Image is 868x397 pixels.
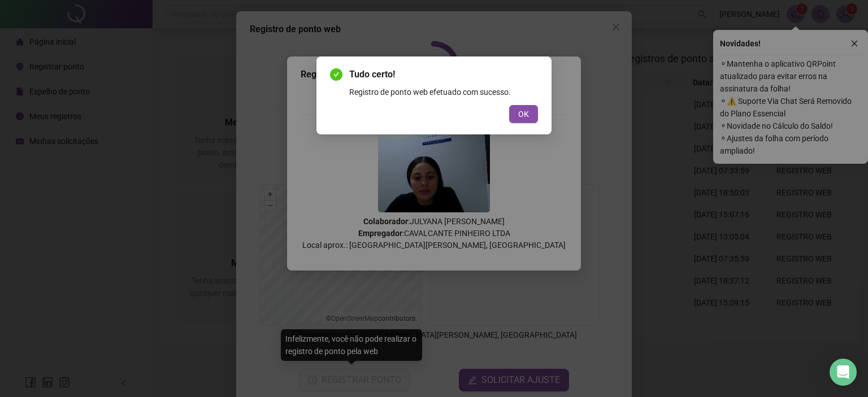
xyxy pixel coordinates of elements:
span: OK [518,108,529,120]
span: Tudo certo! [349,68,538,81]
button: OK [509,105,538,123]
span: check-circle [330,68,342,81]
div: Registro de ponto web efetuado com sucesso. [349,86,538,98]
div: Open Intercom Messenger [830,359,857,386]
